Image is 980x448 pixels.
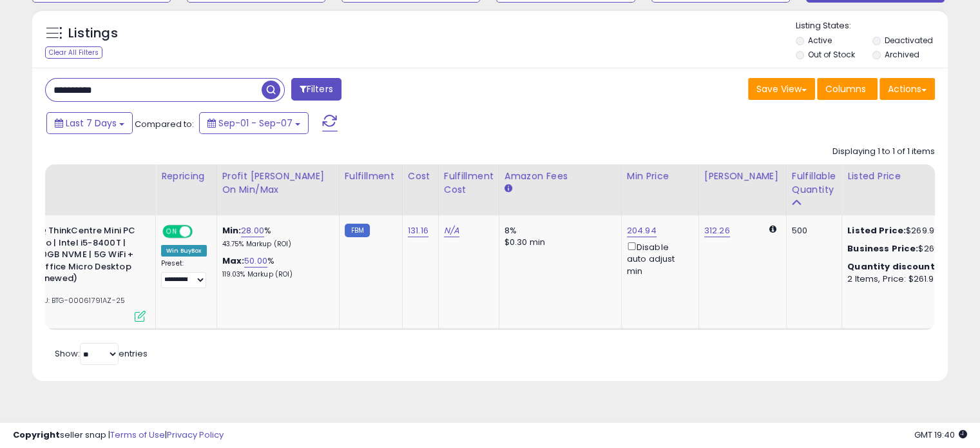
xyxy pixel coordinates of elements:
[847,224,906,237] b: Listed Price:
[796,20,948,32] p: Listing States:
[164,226,180,237] span: ON
[222,225,329,249] div: %
[241,224,264,237] a: 28.00
[792,225,832,237] div: 500
[504,225,611,237] div: 8%
[408,170,433,183] div: Cost
[222,224,242,237] b: Min:
[504,183,512,195] small: Amazon Fees.
[792,170,836,197] div: Fulfillable Quantity
[216,164,339,215] th: The percentage added to the cost of goods (COGS) that forms the calculator for Min & Max prices.
[345,170,397,183] div: Fulfillment
[444,224,459,237] a: N/A
[504,170,616,183] div: Amazon Fees
[13,429,60,441] strong: Copyright
[847,260,940,273] b: Quantity discounts
[161,245,207,257] div: Win BuyBox
[748,78,815,100] button: Save View
[504,237,611,248] div: $0.30 min
[110,429,165,441] a: Terms of Use
[68,24,118,43] h5: Listings
[191,226,211,237] span: OFF
[222,270,329,279] p: 119.03% Markup (ROI)
[704,224,730,237] a: 312.26
[244,255,267,268] a: 50.00
[222,240,329,249] p: 43.75% Markup (ROI)
[46,112,133,134] button: Last 7 Days
[914,429,967,441] span: 2025-09-15 19:40 GMT
[161,170,211,183] div: Repricing
[345,224,370,237] small: FBM
[808,35,832,46] label: Active
[408,224,428,237] a: 131.16
[847,273,954,285] div: 2 Items, Price: $261.9
[825,83,866,95] span: Columns
[55,347,148,360] span: Show: entries
[884,35,932,46] label: Deactivated
[135,118,194,130] span: Compared to:
[13,429,224,442] div: seller snap | |
[847,225,954,237] div: $269.99
[847,170,959,183] div: Listed Price
[167,429,224,441] a: Privacy Policy
[847,243,954,255] div: $269.99
[847,261,954,273] div: :
[769,225,776,233] i: Calculated using Dynamic Max Price.
[199,112,309,134] button: Sep-01 - Sep-07
[627,224,657,237] a: 204.94
[704,170,781,183] div: [PERSON_NAME]
[45,46,102,59] div: Clear All Filters
[222,255,329,279] div: %
[218,117,293,130] span: Sep-01 - Sep-07
[817,78,878,100] button: Columns
[832,146,935,158] div: Displaying 1 to 1 of 1 items
[879,78,935,100] button: Actions
[444,170,494,197] div: Fulfillment Cost
[627,240,689,277] div: Disable auto adjust min
[291,78,341,101] button: Filters
[808,49,855,60] label: Out of Stock
[161,259,207,288] div: Preset:
[884,49,919,60] label: Archived
[222,170,334,197] div: Profit [PERSON_NAME] on Min/Max
[66,117,117,130] span: Last 7 Days
[24,295,125,306] span: | SKU: BTG-00061791AZ-25
[847,242,918,255] b: Business Price:
[222,255,245,267] b: Max:
[627,170,693,183] div: Min Price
